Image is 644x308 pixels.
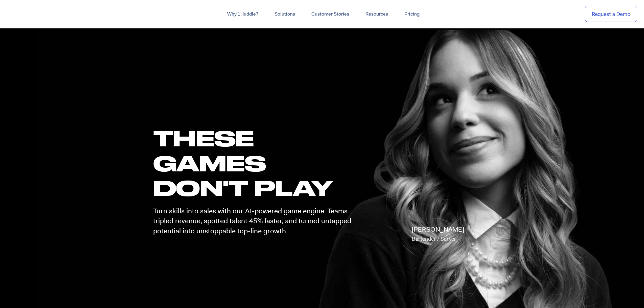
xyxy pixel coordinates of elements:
a: Solutions [266,8,303,20]
p: [PERSON_NAME] [412,225,464,244]
a: Why 1Huddle? [219,8,266,20]
p: Turn skills into sales with our AI-powered game engine. Teams tripled revenue, spotted talent 45%... [153,206,357,236]
a: Request a Demo [585,6,637,22]
h1: these GAMES DON'T PLAY [153,126,357,200]
span: Bartender / Server [412,235,456,242]
img: ... [7,7,55,20]
a: Resources [357,8,396,20]
a: Customer Stories [303,8,357,20]
a: Pricing [396,8,428,20]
